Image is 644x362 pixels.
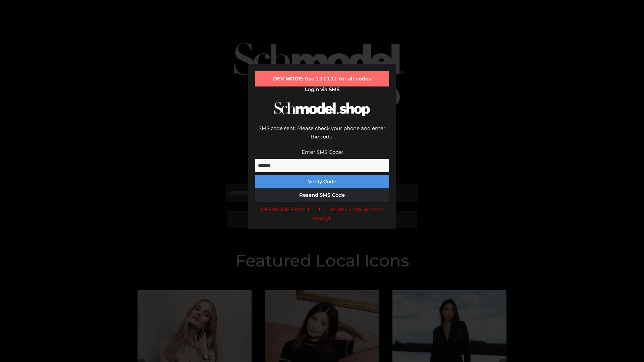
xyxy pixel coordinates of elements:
div: SMS code sent. Please check your phone and enter the code. [255,124,389,148]
button: Verify Code [255,175,389,188]
label: Enter SMS Code: [302,149,343,155]
button: Resend SMS Code [255,188,389,202]
h2: Login via SMS [255,86,389,93]
div: DEV MODE: Enter 111111 as SMS code (or leave empty). [255,205,389,222]
div: DEV MODE: Use 111111 for all codes [255,71,389,86]
img: Schmodel Logo [272,96,372,122]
